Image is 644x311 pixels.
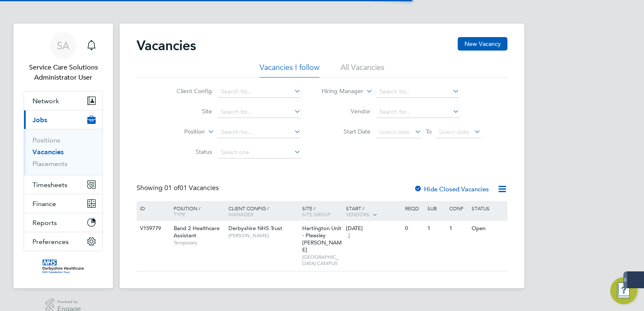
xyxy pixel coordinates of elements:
button: Network [24,91,102,110]
li: All Vacancies [341,62,384,78]
label: Hiring Manager [315,87,363,96]
li: Vacancies I follow [260,62,319,78]
input: Select one [218,147,301,158]
nav: Main navigation [13,24,113,288]
span: Select date [379,128,410,136]
button: New Vacancy [458,37,507,51]
button: Timesheets [24,175,102,194]
label: Start Date [322,128,370,135]
a: Positions [32,136,60,144]
div: [DATE] [346,225,401,232]
input: Search for... [218,106,301,118]
span: [PERSON_NAME] [228,232,298,239]
input: Search for... [376,106,459,118]
div: ID [138,201,167,215]
span: Hartington Unit - Pleasley [PERSON_NAME] [302,225,342,253]
span: Jobs [32,116,47,124]
div: 0 [403,221,425,236]
span: Service Care Solutions Administrator User [24,62,103,83]
img: derbyshire-nhs-logo-retina.png [43,260,84,273]
span: Select date [439,128,469,136]
span: Timesheets [32,181,67,189]
span: Preferences [32,238,69,246]
div: Position / [167,201,226,221]
span: Reports [32,219,57,227]
label: Status [164,148,212,155]
div: 1 [447,221,469,236]
div: Conf [447,201,469,215]
h2: Vacancies [137,37,196,54]
span: Derbyshire NHS Trust [228,225,282,232]
span: Type [174,211,185,217]
span: To [423,126,434,137]
label: Hide Closed Vacancies [414,185,489,193]
span: SA [57,40,70,51]
label: Position [156,128,205,136]
span: [GEOGRAPHIC_DATA] CAMPUS [302,254,342,267]
div: Jobs [24,129,102,175]
div: Reqd [403,201,425,215]
span: Site Group [302,211,331,217]
span: 3 [346,232,352,239]
a: SAService Care Solutions Administrator User [24,32,103,83]
div: Start / [344,201,403,222]
span: Manager [228,211,253,217]
span: Network [32,97,59,105]
div: Client Config / [226,201,300,221]
span: Vendors [346,211,370,217]
button: Engage Resource Center [610,277,637,304]
span: Powered by [57,298,81,306]
label: Vendor [322,107,370,115]
span: 01 of [164,184,180,192]
span: Band 2 Healthcare Assistant [174,225,220,239]
div: Showing [137,184,220,193]
div: 1 [425,221,447,236]
input: Search for... [376,86,459,98]
button: Finance [24,194,102,213]
span: 01 Vacancies [164,184,219,192]
label: Client Config [164,87,212,95]
a: Go to home page [24,260,103,273]
div: Status [470,201,506,215]
span: Finance [32,200,56,208]
a: Vacancies [32,148,64,156]
span: Temporary [174,239,224,246]
button: Preferences [24,232,102,251]
label: Site [164,107,212,115]
div: Sub [425,201,447,215]
button: Reports [24,213,102,232]
input: Search for... [218,126,301,138]
div: V159779 [138,221,167,236]
a: Placements [32,160,67,168]
div: Site / [300,201,344,221]
button: Jobs [24,110,102,129]
input: Search for... [218,86,301,98]
div: Open [470,221,506,236]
